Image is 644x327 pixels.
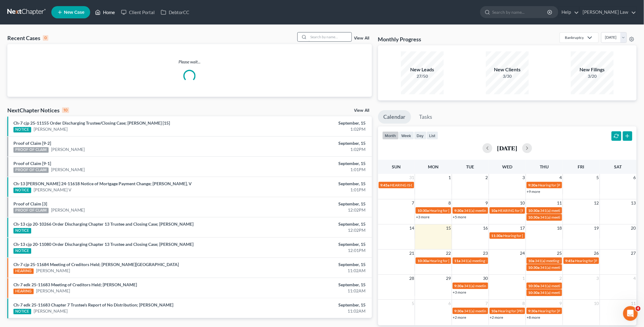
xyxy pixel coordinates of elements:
span: 341(a) meeting for [PERSON_NAME] [540,215,599,220]
span: Hearing for [PERSON_NAME] [503,233,551,238]
input: Search by name... [492,6,548,18]
a: [PERSON_NAME] [51,146,85,152]
span: 2 [559,275,563,282]
span: 20 [631,224,637,232]
span: 3 [522,174,526,181]
span: 3 [596,275,600,282]
button: list [427,131,438,140]
span: Hearing for [PERSON_NAME] [538,183,586,187]
span: 341(a) meeting for [PERSON_NAME] [540,284,599,288]
a: [PERSON_NAME] [51,167,85,173]
div: 11:02AM [252,268,366,274]
a: +8 more [527,315,540,320]
span: 21 [409,250,415,257]
span: 341(a) meeting for [PERSON_NAME] [540,208,599,213]
span: 9:45a [381,183,390,187]
span: 24 [520,250,526,257]
span: 14 [409,224,415,232]
iframe: Intercom live chat [623,306,638,321]
span: 15 [446,224,452,232]
div: September, 15 [252,201,366,207]
a: Proof of Claim [9-1] [13,161,51,166]
span: 19 [594,224,600,232]
span: 9 [485,199,489,207]
span: Mon [428,164,439,169]
a: [PERSON_NAME] [34,126,68,132]
span: 10a [491,208,498,213]
a: View All [354,36,370,40]
span: 341(a) meeting for [PERSON_NAME] [464,309,523,313]
span: 10a [491,309,498,313]
div: 12:02PM [252,227,366,233]
span: 1 [522,275,526,282]
span: 12 [594,199,600,207]
a: +3 more [453,290,466,295]
div: Bankruptcy [565,35,584,40]
span: 30 [483,275,489,282]
div: PROOF OF CLAIM [13,208,49,213]
span: 10:30a [528,290,540,295]
div: NOTICE [13,127,31,133]
span: 9:30a [528,183,538,187]
span: Hearing for [PERSON_NAME] [429,208,477,213]
a: [PERSON_NAME] Law [580,7,636,18]
p: Please wait... [7,59,372,65]
a: Tasks [414,110,438,124]
div: Recent Cases [7,34,48,42]
a: +2 more [490,315,503,320]
span: 341(a) meeting for [PERSON_NAME] [535,258,594,263]
div: 10 [62,107,69,113]
div: September, 15 [252,140,366,146]
span: Hearing for [PERSON_NAME] [498,309,546,313]
a: [PERSON_NAME] [34,308,68,314]
div: September, 15 [252,282,366,288]
span: 10 [594,300,600,307]
a: [PERSON_NAME] [36,288,70,294]
span: 4 [633,275,637,282]
a: +5 more [453,215,466,219]
span: Thu [540,164,549,169]
div: PROOF OF CLAIM [13,167,49,173]
a: [PERSON_NAME] [51,207,85,213]
div: HEARING [13,269,34,274]
span: 26 [594,250,600,257]
div: September, 15 [252,302,366,308]
span: 341(a) meeting for [PERSON_NAME] [461,258,520,263]
span: 6 [633,174,637,181]
span: 4 [559,174,563,181]
div: 12:01PM [252,247,366,254]
input: Search by name... [309,32,351,41]
span: 341(a) meeting for [PERSON_NAME] [540,290,599,295]
div: New Leads [401,66,444,73]
div: September, 15 [252,241,366,247]
h2: [DATE] [497,145,517,151]
span: 23 [483,250,489,257]
span: Sat [614,164,622,169]
a: Client Portal [118,7,158,18]
div: PROOF OF CLAIM [13,147,49,153]
a: Ch-13 [PERSON_NAME] 24-11618 Notice of Mortgage Payment Change; [PERSON_NAME], V [13,181,192,186]
span: 9:30a [454,208,464,213]
div: NOTICE [13,228,31,234]
span: 8 [448,199,452,207]
div: 3/30 [486,73,529,79]
span: 16 [483,224,489,232]
div: 27/50 [401,73,444,79]
div: 3/20 [571,73,614,79]
span: New Case [64,10,84,15]
span: 10:30a [528,284,540,288]
a: Home [92,7,118,18]
span: Sun [392,164,401,169]
span: 11:30a [491,233,503,238]
span: 8 [522,300,526,307]
span: Hearing for [PERSON_NAME] [429,258,477,263]
span: 25 [557,250,563,257]
div: HEARING [13,289,34,294]
div: 0 [43,35,48,41]
div: NOTICE [13,309,31,314]
span: 9:30a [454,284,464,288]
span: 11 [631,300,637,307]
a: [PERSON_NAME] [36,268,70,274]
div: NextChapter Notices [7,107,69,114]
div: New Filings [571,66,614,73]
